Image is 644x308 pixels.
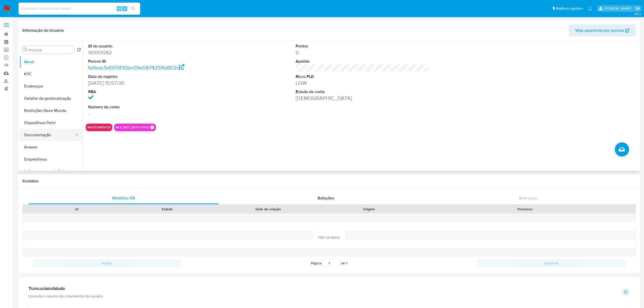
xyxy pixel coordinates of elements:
[124,6,126,11] span: s
[311,259,347,267] span: Página de
[19,5,140,12] input: Pesquise usuários ou casos...
[77,48,81,53] button: Retornar ao pedido padrão
[20,141,83,153] button: Anexos
[477,259,625,267] button: Seguindo
[588,6,592,11] a: Notificações
[88,79,221,87] dd: [DATE] 15:57:36
[20,165,83,178] button: Adiantamentos de Dinheiro
[346,261,347,266] span: 1
[88,49,221,56] dd: 90017082
[20,117,83,129] button: Dispositivos Point
[88,74,221,79] dt: Data de registro
[24,48,28,52] button: Procurar
[575,24,624,37] span: Veja aparência por pessoa
[318,195,334,201] span: Soluções
[296,95,429,102] dd: [DEMOGRAPHIC_DATA]
[88,43,221,49] dt: ID do usuário
[20,153,83,165] button: Empréstimos
[418,207,632,212] div: Processo
[296,49,429,56] dd: 0
[117,6,121,11] span: Alt
[20,129,79,141] button: Documentação
[88,59,221,64] dt: Person ID
[519,195,538,201] span: Bate-papo
[20,92,83,105] button: Detalhe da geolocalização
[296,59,429,64] dt: Apelido
[556,6,583,11] span: Atalhos rápidos
[88,64,184,71] a: fa9eac5d005f30bc09e0874251fd802c
[296,89,429,95] dt: Estado da conta
[88,89,221,95] dt: RBA
[327,207,411,212] div: Origem
[29,48,73,52] input: Procurar
[88,104,221,110] dt: Número da conta
[296,79,429,87] dd: LOW
[216,207,320,212] div: Data de criação
[112,195,135,201] span: Histórico CX
[569,24,636,37] button: Veja aparência por pessoa
[604,6,633,11] p: sara.carvalhaes@mercadopago.com.br
[20,56,83,68] button: Geral
[296,43,429,49] dt: Pontos
[20,80,83,92] button: Endereços
[128,5,138,12] button: search-icon
[635,6,640,11] a: Sair
[296,74,429,79] dt: Risco PLD
[126,207,209,212] div: Estado
[35,207,118,212] div: Id
[22,179,636,184] h1: Contatos
[20,105,83,117] button: Restrições Novo Mundo
[88,110,221,117] dd: -
[22,28,64,33] h1: Informação do Usuário
[20,68,83,80] button: KYC
[33,259,181,267] button: Antigo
